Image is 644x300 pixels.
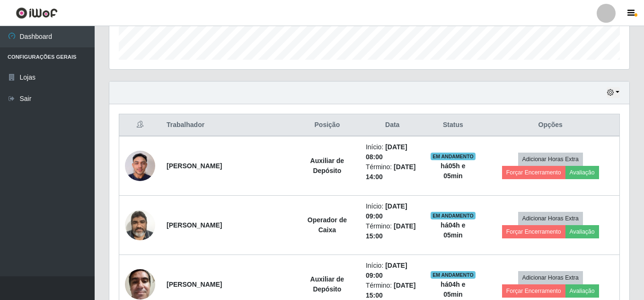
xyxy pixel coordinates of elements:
[310,157,344,174] strong: Auxiliar de Depósito
[565,284,599,298] button: Avaliação
[167,281,222,288] strong: [PERSON_NAME]
[366,202,407,220] time: [DATE] 09:00
[481,114,619,136] th: Opções
[425,114,482,136] th: Status
[502,225,565,238] button: Forçar Encerramento
[366,201,419,221] li: Início:
[366,262,407,279] time: [DATE] 09:00
[518,212,583,225] button: Adicionar Horas Extra
[431,153,476,160] span: EM ANDAMENTO
[125,145,155,186] img: 1754834692100.jpeg
[294,114,360,136] th: Posição
[167,162,222,170] strong: [PERSON_NAME]
[441,162,465,180] strong: há 05 h e 05 min
[502,284,565,298] button: Forçar Encerramento
[431,212,476,219] span: EM ANDAMENTO
[518,271,583,284] button: Adicionar Horas Extra
[360,114,425,136] th: Data
[518,153,583,166] button: Adicionar Horas Extra
[366,221,419,241] li: Término:
[366,143,407,161] time: [DATE] 08:00
[167,221,222,229] strong: [PERSON_NAME]
[431,271,476,279] span: EM ANDAMENTO
[502,166,565,179] button: Forçar Encerramento
[565,166,599,179] button: Avaliação
[441,281,465,298] strong: há 04 h e 05 min
[366,261,419,281] li: Início:
[441,221,465,239] strong: há 04 h e 05 min
[565,225,599,238] button: Avaliação
[16,7,58,19] img: CoreUI Logo
[310,275,344,293] strong: Auxiliar de Depósito
[366,142,419,162] li: Início:
[308,216,347,234] strong: Operador de Caixa
[125,205,155,245] img: 1625107347864.jpeg
[161,114,294,136] th: Trabalhador
[366,162,419,182] li: Término:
